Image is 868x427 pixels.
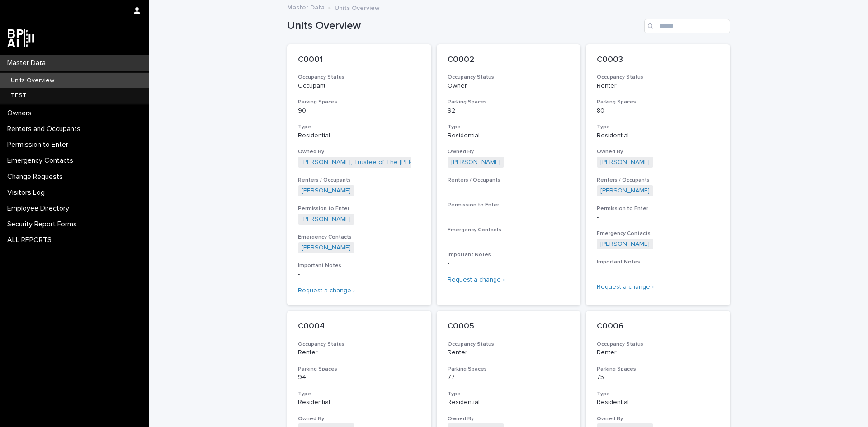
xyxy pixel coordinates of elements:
[298,123,420,131] h3: Type
[298,322,420,332] p: C0004
[448,148,570,155] h3: Owned By
[448,226,570,234] h3: Emergency Contacts
[7,29,34,47] img: dwgmcNfxSF6WIOOXiGgu
[448,260,570,267] p: -
[298,374,420,381] p: 94
[287,44,431,305] a: C0001Occupancy StatusOccupantParking Spaces90TypeResidentialOwned By[PERSON_NAME], Trustee of The...
[298,399,420,406] p: Residential
[298,177,420,184] h3: Renters / Occupants
[298,55,420,65] p: C0001
[298,205,420,212] h3: Permission to Enter
[448,415,570,422] h3: Owned By
[448,82,570,90] p: Owner
[448,185,570,193] p: -
[448,123,570,131] h3: Type
[586,44,730,305] a: C0003Occupancy StatusRenterParking Spaces80TypeResidentialOwned By[PERSON_NAME] Renters / Occupan...
[448,210,570,218] p: -
[448,366,570,373] h3: Parking Spaces
[597,55,719,65] p: C0003
[298,99,420,106] h3: Parking Spaces
[597,82,719,90] p: Renter
[298,271,420,278] p: -
[597,322,719,332] p: C0006
[4,141,75,149] p: Permission to Enter
[4,236,59,244] p: ALL REPORTS
[298,74,420,81] h3: Occupancy Status
[597,148,719,155] h3: Owned By
[448,99,570,106] h3: Parking Spaces
[448,374,570,381] p: 77
[448,390,570,398] h3: Type
[4,188,52,197] p: Visitors Log
[597,123,719,131] h3: Type
[302,216,351,223] a: [PERSON_NAME]
[597,258,719,266] h3: Important Notes
[597,107,719,115] p: 80
[597,230,719,237] h3: Emergency Contacts
[448,251,570,258] h3: Important Notes
[302,244,351,252] a: [PERSON_NAME]
[302,187,351,195] a: [PERSON_NAME]
[600,187,650,195] a: [PERSON_NAME]
[448,177,570,184] h3: Renters / Occupants
[448,107,570,115] p: 92
[597,341,719,348] h3: Occupancy Status
[597,74,719,81] h3: Occupancy Status
[448,341,570,348] h3: Occupancy Status
[597,415,719,422] h3: Owned By
[298,107,420,115] p: 90
[298,148,420,155] h3: Owned By
[597,349,719,357] p: Renter
[4,109,39,117] p: Owners
[4,204,76,213] p: Employee Directory
[448,55,570,65] p: C0002
[298,262,420,269] h3: Important Notes
[4,92,34,99] p: TEST
[644,19,730,33] input: Search
[600,159,650,166] a: [PERSON_NAME]
[4,125,88,133] p: Renters and Occupants
[287,19,641,33] h1: Units Overview
[597,132,719,140] p: Residential
[448,349,570,357] p: Renter
[448,74,570,81] h3: Occupancy Status
[4,156,80,165] p: Emergency Contacts
[448,235,570,243] p: -
[597,366,719,373] h3: Parking Spaces
[597,374,719,381] p: 75
[448,277,505,283] a: Request a change ›
[448,322,570,332] p: C0005
[298,366,420,373] h3: Parking Spaces
[597,214,719,221] p: -
[451,159,500,166] a: [PERSON_NAME]
[4,77,61,84] p: Units Overview
[4,59,53,67] p: Master Data
[597,399,719,406] p: Residential
[437,44,581,305] a: C0002Occupancy StatusOwnerParking Spaces92TypeResidentialOwned By[PERSON_NAME] Renters / Occupant...
[298,132,420,140] p: Residential
[287,2,325,12] a: Master Data
[597,177,719,184] h3: Renters / Occupants
[597,267,719,275] p: -
[597,99,719,106] h3: Parking Spaces
[4,173,70,181] p: Change Requests
[600,240,650,248] a: [PERSON_NAME]
[302,159,538,166] a: [PERSON_NAME], Trustee of The [PERSON_NAME] Revocable Trust dated [DATE]
[597,390,719,398] h3: Type
[448,399,570,406] p: Residential
[298,341,420,348] h3: Occupancy Status
[298,287,355,294] a: Request a change ›
[298,415,420,422] h3: Owned By
[597,284,654,290] a: Request a change ›
[298,349,420,357] p: Renter
[4,220,84,229] p: Security Report Forms
[597,205,719,212] h3: Permission to Enter
[298,234,420,241] h3: Emergency Contacts
[298,82,420,90] p: Occupant
[335,2,380,12] p: Units Overview
[298,390,420,398] h3: Type
[448,132,570,140] p: Residential
[448,202,570,209] h3: Permission to Enter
